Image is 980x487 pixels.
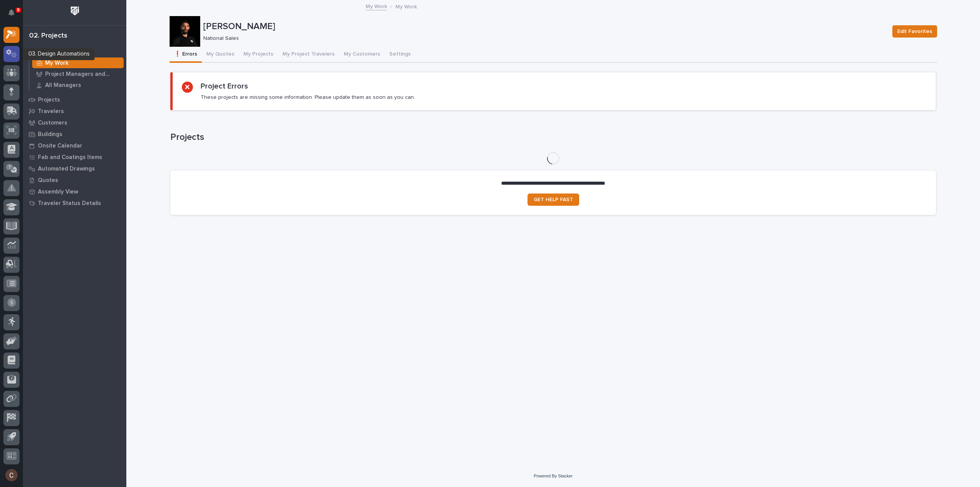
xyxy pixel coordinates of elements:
p: Buildings [38,131,62,138]
a: Projects [23,94,126,105]
a: Onsite Calendar [23,140,126,151]
a: My Work [366,2,387,10]
h1: Projects [170,132,936,143]
button: Edit Favorites [892,25,937,38]
a: Powered By Stacker [534,474,572,478]
h2: Project Errors [201,82,248,91]
p: Quotes [38,177,58,184]
span: Edit Favorites [897,27,932,36]
p: Project Managers and Engineers [45,71,121,78]
a: Project Managers and Engineers [29,69,126,79]
button: users-avatar [3,467,20,483]
p: Fab and Coatings Items [38,154,102,161]
a: Assembly View [23,186,126,197]
button: My Customers [339,47,385,63]
button: ❗ Errors [170,47,202,63]
p: My Work [45,60,69,67]
button: My Quotes [202,47,239,63]
button: Settings [385,47,415,63]
p: Traveler Status Details [38,200,101,207]
span: GET HELP FAST [534,197,573,202]
div: 02. Projects [29,32,67,40]
a: Customers [23,117,126,128]
a: Fab and Coatings Items [23,151,126,163]
p: My Work [38,48,61,55]
a: All Managers [29,80,126,90]
p: Assembly View [38,189,78,195]
a: Automated Drawings [23,163,126,174]
a: Buildings [23,128,126,140]
p: All Managers [45,82,81,89]
button: My Projects [239,47,278,63]
img: Workspace Logo [68,4,82,18]
p: Automated Drawings [38,166,95,172]
p: Onsite Calendar [38,143,82,149]
a: My Work [23,46,126,57]
a: Traveler Status Details [23,197,126,209]
p: These projects are missing some information. Please update them as soon as you can. [201,94,415,101]
p: National Sales [203,35,883,42]
a: Quotes [23,174,126,186]
p: Travelers [38,108,64,115]
div: Notifications9 [10,9,20,21]
a: Travelers [23,105,126,117]
a: GET HELP FAST [528,193,579,206]
button: Notifications [3,5,20,21]
button: My Project Travelers [278,47,339,63]
p: My Work [395,2,417,10]
p: Projects [38,97,60,103]
p: Customers [38,120,67,126]
p: [PERSON_NAME] [203,21,886,32]
a: My Work [29,57,126,68]
p: 9 [17,7,20,13]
